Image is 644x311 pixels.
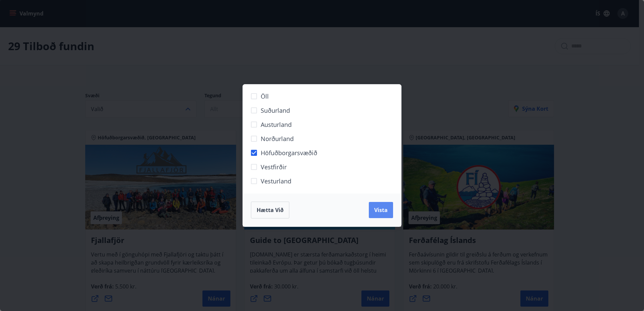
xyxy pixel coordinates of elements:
span: Höfuðborgarsvæðið [261,148,317,157]
button: Vista [369,202,393,218]
span: Vestfirðir [261,163,287,171]
button: Hætta við [251,202,289,218]
span: Austurland [261,120,292,129]
span: Hætta við [257,206,284,214]
span: Vesturland [261,177,291,185]
span: Öll [261,92,269,101]
span: Norðurland [261,134,294,143]
span: Suðurland [261,106,290,115]
span: Vista [374,206,388,214]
